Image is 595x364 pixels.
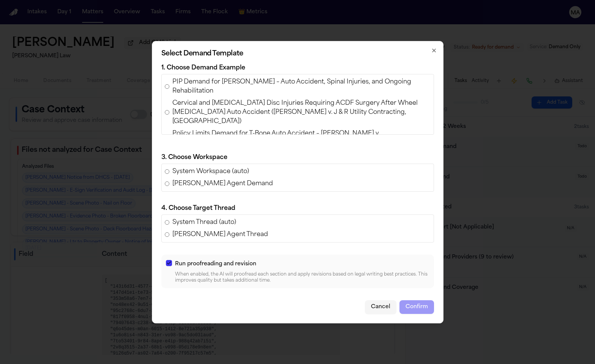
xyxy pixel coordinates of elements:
span: [PERSON_NAME] Agent Demand [172,179,273,188]
input: System Workspace (auto) [165,169,169,174]
input: [PERSON_NAME] Agent Thread [165,232,169,237]
input: [PERSON_NAME] Agent Demand [165,181,169,186]
p: 3. Choose Workspace [161,153,434,162]
input: Cervical and [MEDICAL_DATA] Disc Injuries Requiring ACDF Surgery After Wheel [MEDICAL_DATA] Auto ... [165,110,169,115]
span: Cervical and [MEDICAL_DATA] Disc Injuries Requiring ACDF Surgery After Wheel [MEDICAL_DATA] Auto ... [172,99,431,126]
p: 4. Choose Target Thread [161,204,434,213]
span: System Workspace (auto) [172,167,249,176]
h2: Select Demand Template [161,50,434,57]
span: [PERSON_NAME] Agent Thread [172,230,268,239]
input: System Thread (auto) [165,220,169,225]
input: PIP Demand for [PERSON_NAME] – Auto Accident, Spinal Injuries, and Ongoing Rehabilitation [165,84,169,89]
span: Policy Limits Demand for T-Bone Auto Accident – [PERSON_NAME] v. [PERSON_NAME] (Safeway Insurance) [172,129,431,147]
span: Run proofreading and revision [175,261,256,267]
p: 1. Choose Demand Example [161,63,434,72]
button: Cancel [365,300,396,314]
span: PIP Demand for [PERSON_NAME] – Auto Accident, Spinal Injuries, and Ongoing Rehabilitation [172,77,431,96]
span: System Thread (auto) [172,218,236,227]
p: When enabled, the AI will proofread each section and apply revisions based on legal writing best ... [175,271,429,284]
